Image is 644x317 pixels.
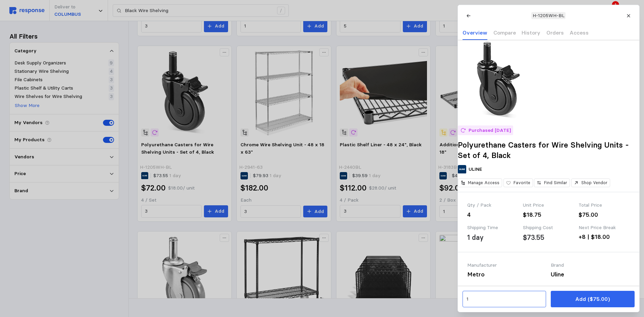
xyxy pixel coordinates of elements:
div: Uline [551,270,630,279]
div: Shipping Cost [523,224,574,231]
p: Orders [546,29,563,37]
div: $75.00 [579,210,630,219]
div: 1 day [467,232,484,243]
div: Next Price Break [579,224,630,231]
p: Add ($75.00) [575,295,610,303]
div: Qty / Pack [467,202,518,209]
img: H-1205WH-BL [458,40,538,121]
button: Add ($75.00) [551,291,634,307]
p: Purchased [DATE] [468,127,511,134]
div: Brand [551,262,630,269]
div: Total Price [579,202,630,209]
p: Manage Access [468,180,499,186]
button: Shop Vendor [571,178,610,188]
p: Find Similar [544,180,567,186]
div: 4 [467,210,518,219]
p: Compare [493,29,516,37]
input: Qty [466,293,542,305]
div: $73.55 [523,232,544,243]
p: History [522,29,540,37]
button: Manage Access [458,178,502,188]
div: Manufacturer [467,262,546,269]
p: Access [570,29,589,37]
div: +8 | $18.00 [579,232,630,242]
div: $18.75 [523,210,574,219]
p: Overview [463,29,487,37]
h2: Polyurethane Casters for Wire Shelving Units - Set of 4, Black [458,140,639,160]
div: Metro [467,270,546,279]
p: Favorite [513,180,530,186]
button: Favorite [503,178,533,188]
p: Shop Vendor [581,180,607,186]
button: Find Similar [534,178,570,188]
p: H-1205WH-BL [532,12,564,19]
div: Shipping Time [467,224,518,231]
p: ULINE [469,166,482,173]
div: Unit Price [523,202,574,209]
